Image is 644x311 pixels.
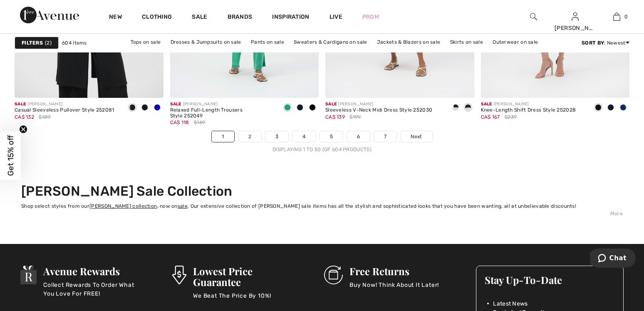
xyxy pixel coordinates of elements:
img: Lowest Price Guarantee [172,266,186,284]
span: Sale [15,102,26,107]
span: $199 [349,113,361,121]
a: 4 [292,131,315,142]
div: Relaxed Full-Length Trousers Style 252049 [170,107,275,119]
p: Buy Now! Think About It Later! [349,281,439,297]
a: Dresses & Jumpsuits on sale [166,37,245,47]
div: Black [592,101,604,115]
p: We Beat The Price By 10%! [193,291,297,308]
span: 0 [624,13,628,20]
div: Displaying 1 to 50 (of 604 products) [15,146,629,153]
a: Sign In [572,12,579,20]
div: [PERSON_NAME] [481,101,576,107]
a: 1 [212,131,234,142]
span: 604 items [62,39,87,47]
span: Latest News [493,299,528,308]
a: 3 [265,131,288,142]
span: Inspiration [272,13,309,22]
div: [PERSON_NAME] [325,101,432,107]
a: Clothing [142,13,172,22]
div: Sleeveless V-Neck Midi Dress Style 252030 [325,107,432,113]
div: Casual Sleeveless Pullover Style 252081 [15,107,114,113]
a: Outerwear on sale [488,37,542,47]
div: Black [126,101,139,115]
span: $169 [194,119,205,126]
a: New [109,13,122,22]
span: Next [411,133,422,140]
img: search the website [530,12,537,22]
div: Knee-Length Shift Dress Style 252028 [481,107,576,113]
div: Midnight Blue [604,101,617,115]
button: Close teaser [19,125,27,133]
div: Black [306,101,319,115]
div: Garden green [281,101,294,115]
span: 2 [45,39,52,47]
div: Shop select styles from our , now on . Our extensive collection of [PERSON_NAME] sale items has a... [21,202,623,210]
div: [PERSON_NAME] [170,101,275,107]
img: Free Returns [324,266,343,284]
a: 5 [320,131,343,142]
span: Get 15% off [6,135,15,176]
span: $239 [505,113,517,121]
div: Royal Sapphire 163 [151,101,163,115]
a: Sweaters & Cardigans on sale [290,37,371,47]
a: Next [401,131,432,142]
strong: Sort By [582,40,604,46]
a: 7 [374,131,396,142]
a: Pants on sale [247,37,288,47]
h3: Stay Up-To-Date [485,274,615,285]
h3: Avenue Rewards [43,266,145,276]
img: 1ère Avenue [20,7,79,23]
a: Jackets & Blazers on sale [373,37,445,47]
img: My Info [572,12,579,22]
a: Prom [362,12,379,21]
img: Avenue Rewards [20,266,37,284]
a: 6 [347,131,370,142]
a: Sale [192,13,207,22]
img: My Bag [613,12,620,22]
div: [PERSON_NAME] [555,24,595,32]
span: CA$ 118 [170,119,189,125]
h3: Lowest Price Guarantee [193,266,297,287]
div: Royal Sapphire 163 [617,101,629,115]
h2: [PERSON_NAME] Sale Collection [21,183,623,199]
iframe: Opens a widget where you can chat to one of our agents [590,249,636,269]
a: sale [178,203,188,209]
a: Live [329,12,342,21]
div: : Newest [582,39,629,47]
span: CA$ 139 [325,114,345,120]
h3: Free Returns [349,266,439,276]
a: 2 [238,131,261,142]
nav: Page navigation [15,131,629,153]
span: Sale [481,102,492,107]
span: CA$ 167 [481,114,500,120]
a: [PERSON_NAME] collection [89,203,157,209]
strong: Filters [22,39,43,47]
a: Tops on sale [126,37,165,47]
div: More [21,210,623,217]
span: $189 [39,113,50,121]
div: Midnight Blue [139,101,151,115]
div: [PERSON_NAME] [15,101,114,107]
span: CA$ 132 [15,114,34,120]
span: Sale [325,102,337,107]
p: Collect Rewards To Order What You Love For FREE! [43,281,145,297]
a: 0 [596,12,637,22]
div: Midnight Blue [294,101,306,115]
div: Black/Vanilla [449,101,462,115]
div: Midnight Blue/Vanilla [462,101,474,115]
a: Skirts on sale [446,37,487,47]
span: Sale [170,102,181,107]
a: Brands [228,13,253,22]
